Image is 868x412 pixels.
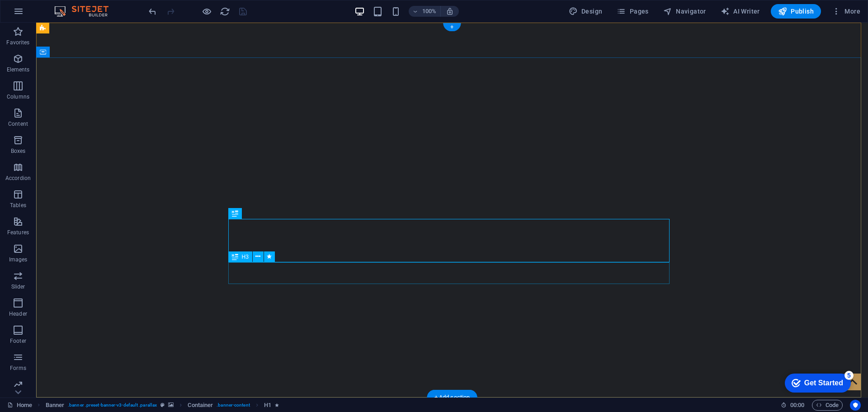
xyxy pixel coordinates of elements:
[778,7,814,16] span: Publish
[10,337,26,345] p: Footer
[771,4,821,19] button: Publish
[168,403,174,407] i: This element contains a background
[797,402,798,408] span: :
[427,390,477,405] div: + Add section
[409,6,441,17] button: 100%
[790,400,804,411] span: 00 00
[828,4,864,19] button: More
[565,4,606,19] button: Design
[27,10,66,18] div: Get Started
[832,7,860,16] span: More
[264,400,271,411] span: Click to select. Double-click to edit
[10,365,26,372] p: Forms
[11,147,26,155] p: Boxes
[6,39,29,46] p: Favorites
[569,7,603,16] span: Design
[147,6,158,17] button: undo
[242,254,249,260] span: H3
[217,400,250,411] span: . banner-content
[9,256,28,263] p: Images
[5,175,31,182] p: Accordion
[7,93,29,100] p: Columns
[717,4,764,19] button: AI Writer
[46,400,65,411] span: Click to select. Double-click to edit
[617,7,648,16] span: Pages
[781,400,805,411] h6: Session time
[46,400,279,411] nav: breadcrumb
[68,400,157,411] span: . banner .preset-banner-v3-default .parallax
[11,283,25,290] p: Slider
[8,120,28,128] p: Content
[422,6,437,17] h6: 100%
[721,7,760,16] span: AI Writer
[660,4,710,19] button: Navigator
[188,400,213,411] span: Click to select. Double-click to edit
[613,4,652,19] button: Pages
[7,229,29,236] p: Features
[816,400,839,411] span: Code
[160,403,165,407] i: This element is a customizable preset
[10,202,26,209] p: Tables
[219,6,230,17] button: reload
[220,6,230,17] i: Reload page
[663,7,706,16] span: Navigator
[201,6,212,17] button: Click here to leave preview mode and continue editing
[446,7,454,15] i: On resize automatically adjust zoom level to fit chosen device.
[7,400,32,411] a: Click to cancel selection. Double-click to open Pages
[7,66,30,73] p: Elements
[147,6,158,17] i: Undo: Change padding (Ctrl+Z)
[67,2,76,11] div: 5
[7,5,73,24] div: Get Started 5 items remaining, 0% complete
[275,403,279,407] i: Element contains an animation
[443,23,461,31] div: +
[812,400,843,411] button: Code
[850,400,861,411] button: Usercentrics
[565,4,606,19] div: Design (Ctrl+Alt+Y)
[52,6,120,17] img: Editor Logo
[9,310,27,317] p: Header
